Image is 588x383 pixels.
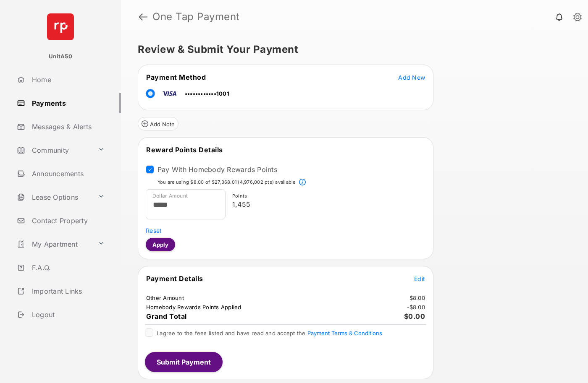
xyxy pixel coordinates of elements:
p: UnitA50 [49,52,72,61]
button: Add Note [138,117,178,130]
p: Points [232,193,422,200]
td: Homebody Rewards Points Applied [146,303,242,311]
label: Pay With Homebody Rewards Points [157,165,277,174]
a: F.A.Q. [13,258,121,278]
button: Add New [398,73,425,81]
img: svg+xml;base64,PHN2ZyB4bWxucz0iaHR0cDovL3d3dy53My5vcmcvMjAwMC9zdmciIHdpZHRoPSI2NCIgaGVpZ2h0PSI2NC... [47,13,74,40]
a: Contact Property [13,211,121,231]
strong: One Tap Payment [152,12,240,22]
a: My Apartment [13,234,94,254]
button: I agree to the fees listed and have read and accept the [307,330,382,336]
button: Apply [146,238,175,251]
span: Edit [414,275,425,282]
a: Community [13,140,94,160]
td: Other Amount [146,294,184,302]
td: - $8.00 [407,303,426,311]
a: Logout [13,305,121,325]
span: Payment Details [146,274,203,283]
span: Payment Method [146,73,206,81]
a: Home [13,70,121,90]
span: Reward Points Details [146,146,223,154]
a: Important Links [13,281,108,301]
button: Reset [146,226,162,234]
a: Messages & Alerts [13,117,121,137]
p: You are using $8.00 of $27,368.01 (4,976,002 pts) available [157,179,296,186]
td: $8.00 [409,294,425,302]
span: Reset [146,227,162,234]
a: Announcements [13,164,121,184]
span: $0.00 [404,312,425,320]
span: ••••••••••••1001 [185,90,229,97]
span: I agree to the fees listed and have read and accept the [157,330,382,336]
p: 1,455 [232,199,422,209]
h5: Review & Submit Your Payment [138,44,564,55]
a: Payments [13,93,121,113]
button: Submit Payment [145,352,223,372]
button: Edit [414,274,425,283]
span: Grand Total [146,312,187,320]
span: Add New [398,74,425,81]
a: Lease Options [13,187,94,207]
